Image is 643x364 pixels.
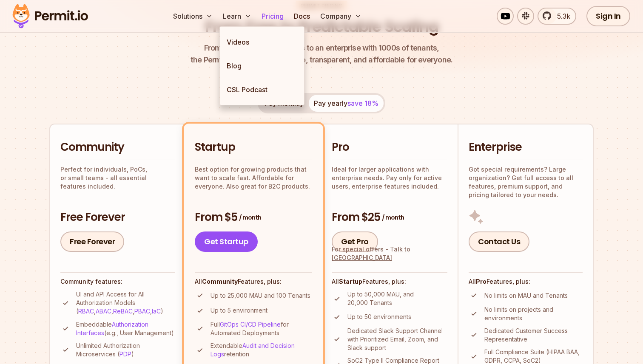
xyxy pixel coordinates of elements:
a: CSL Podcast [220,78,304,102]
p: Unlimited Authorization Microservices ( ) [76,341,175,358]
div: For special offers - [332,245,447,262]
p: No limits on MAU and Tenants [484,291,568,300]
p: UI and API Access for All Authorization Models ( , , , , ) [76,290,175,316]
a: Docs [290,8,313,25]
h3: Free Forever [60,210,175,225]
a: 5.3k [538,8,576,25]
h3: From $5 [195,210,312,225]
p: Up to 5 environment [211,306,267,315]
p: Extendable retention [211,341,312,358]
h4: All Features, plus: [332,277,447,286]
a: PDP [119,350,131,358]
strong: Startup [339,278,362,285]
p: the Permit pricing model is simple, transparent, and affordable for everyone. [191,42,452,66]
span: / month [382,213,404,222]
a: GitOps CI/CD Pipeline [220,321,281,328]
p: Perfect for individuals, PoCs, or small teams - all essential features included. [60,165,175,191]
p: Up to 50,000 MAU, and 20,000 Tenants [347,290,447,307]
a: Authorization Interfaces [76,321,148,336]
strong: Pro [476,278,487,285]
h2: Enterprise [469,140,583,155]
p: Up to 25,000 MAU and 100 Tenants [211,291,310,300]
h4: All Features, plus: [195,277,312,286]
a: PBAC [134,308,150,315]
a: Contact Us [469,231,529,252]
h4: All Features, plus: [469,277,583,286]
a: Blog [220,54,304,78]
a: Pricing [258,8,287,25]
h2: Startup [195,140,312,155]
p: Dedicated Customer Success Representative [484,327,583,344]
p: Dedicated Slack Support Channel with Prioritized Email, Zoom, and Slack support [347,327,447,352]
h3: From $25 [332,210,447,225]
a: Sign In [586,6,630,26]
a: RBAC [78,308,94,315]
p: No limits on projects and environments [484,305,583,322]
img: Permit logo [9,2,92,31]
a: Audit and Decision Logs [211,342,295,358]
p: Up to 50 environments [347,313,411,321]
a: Get Startup [195,231,258,252]
a: Free Forever [60,231,124,252]
h4: Community features: [60,277,175,286]
p: Best option for growing products that want to scale fast. Affordable for everyone. Also great for... [195,165,312,191]
strong: Community [202,278,238,285]
span: 5.3k [552,11,570,21]
h2: Community [60,140,175,155]
h2: Pro [332,140,447,155]
h1: From Free to Predictable Scaling [205,16,438,37]
button: Company [317,8,365,25]
button: Solutions [170,8,216,25]
span: From a startup with 100 users to an enterprise with 1000s of tenants, [191,42,452,54]
a: ReBAC [113,308,133,315]
p: Ideal for larger applications with enterprise needs. Pay only for active users, enterprise featur... [332,165,447,191]
a: Get Pro [332,231,378,252]
button: Learn [219,8,255,25]
a: ABAC [96,308,111,315]
p: Embeddable (e.g., User Management) [76,320,175,337]
p: Full for Automated Deployments [211,320,312,337]
a: Videos [220,30,304,54]
a: IaC [152,308,161,315]
span: / month [239,213,261,222]
p: Got special requirements? Large organization? Get full access to all features, premium support, a... [469,165,583,199]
